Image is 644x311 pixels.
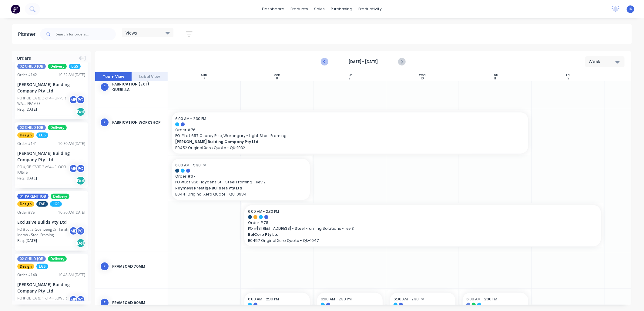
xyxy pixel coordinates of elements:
[17,219,85,225] div: Exclusive Builds Pty Ltd
[48,256,67,262] span: Delivery
[112,264,163,269] div: FRAMECAD 70mm
[132,72,168,81] button: Label View
[17,81,85,94] div: [PERSON_NAME] Building Company Pty Ltd
[175,145,525,150] p: B0452 Original Xero Quote - QU-1032
[421,77,424,80] div: 10
[288,5,311,14] div: products
[175,174,306,179] span: Order # 67
[175,162,206,168] span: 6:00 AM - 5:30 PM
[17,281,85,294] div: [PERSON_NAME] Building Company Pty Ltd
[466,296,497,302] span: 6:00 AM - 2:30 PM
[567,77,569,80] div: 12
[76,239,85,248] div: Del
[69,295,78,304] div: ME
[11,5,20,14] img: Factory
[17,210,35,215] div: Order # 75
[126,30,137,36] span: Views
[17,107,37,112] span: Req. [DATE]
[76,295,85,304] div: PC
[17,238,37,243] span: Req. [DATE]
[259,5,288,14] a: dashboard
[17,125,46,130] span: 02 CHILD JOB
[76,164,85,173] div: PC
[333,59,394,65] strong: [DATE] - [DATE]
[248,209,279,214] span: 6:00 AM - 2:30 PM
[100,298,109,307] div: F
[175,192,306,196] p: B0441 Original Xero QUote - QU-0984
[69,95,78,104] div: ME
[175,179,306,185] span: PO # Lot 956 Haydens St - Steel Framing - Rev 2
[17,201,34,207] span: Design
[248,220,597,226] span: Order # 78
[100,262,109,271] div: F
[17,164,71,175] div: PO #JOB CARD 2 of 4 - FLOOR JOISTS
[349,77,351,80] div: 9
[76,95,85,104] div: PC
[248,238,597,243] p: B0457 Original Xero Quote - QU-1047
[56,28,116,40] input: Search for orders...
[248,232,562,237] span: BelCorp Pty Ltd
[112,120,163,125] div: FABRICATION WORKSHOP
[69,164,78,173] div: ME
[17,55,31,61] span: Orders
[36,132,48,138] span: LGS
[17,227,71,238] div: PO #Lot 2 Goenoeng Dr, Tanah Merah - Steel Framing
[276,77,278,80] div: 8
[17,176,37,181] span: Req. [DATE]
[356,5,385,14] div: productivity
[201,73,207,77] div: Sun
[76,176,85,185] div: Del
[100,118,109,127] div: F
[311,5,328,14] div: sales
[58,272,85,278] div: 10:48 AM [DATE]
[17,95,71,106] div: PO #JOB CARD 3 of 4 - UPPER WALL FRAMES
[17,141,37,146] div: Order # 141
[76,107,85,116] div: Del
[36,264,48,269] span: LGS
[419,73,426,77] div: Wed
[58,210,85,215] div: 10:50 AM [DATE]
[17,296,71,306] div: PO #JOB CARD 1 of 4 - LOWER WALL FRAMES
[347,73,352,77] div: Tue
[495,77,496,80] div: 11
[589,59,616,65] div: Week
[112,82,163,92] div: FABRICATION (EXT) - GUERILLA
[48,125,67,130] span: Delivery
[328,5,356,14] div: purchasing
[175,186,293,191] span: Raymess Prestige Builders Pty Ltd
[76,226,85,236] div: PC
[17,256,46,262] span: 02 CHILD JOB
[321,296,352,302] span: 6:00 AM - 2:30 PM
[175,127,525,133] span: Order # 76
[566,73,570,77] div: Fri
[17,150,85,163] div: [PERSON_NAME] Building Company Pty Ltd
[248,296,279,302] span: 6:00 AM - 2:30 PM
[69,64,81,69] span: LGS
[48,64,67,69] span: Delivery
[36,201,48,207] span: FAB
[175,133,525,139] span: PO # Lot 657 Osprey Rise, Worongary - Light Steel Framing
[95,72,132,81] button: Team View
[50,201,62,207] span: LGS
[17,194,49,199] span: 01 PARENT JOB
[175,116,206,121] span: 6:00 AM - 2:30 PM
[394,296,424,302] span: 6:00 AM - 2:30 PM
[18,31,39,38] div: Planner
[58,72,85,78] div: 10:52 AM [DATE]
[17,72,37,78] div: Order # 142
[17,132,34,138] span: Design
[58,141,85,146] div: 10:50 AM [DATE]
[100,82,109,92] div: F
[248,226,597,231] span: PO # [STREET_ADDRESS] - Steel Framing Solutions - rev 3
[112,300,163,306] div: FRAMECAD 90mm
[17,264,34,269] span: Design
[492,73,498,77] div: Thu
[175,139,490,145] span: [PERSON_NAME] Building Company Pty Ltd
[69,226,78,236] div: ME
[203,77,205,80] div: 7
[17,64,46,69] span: 02 CHILD JOB
[51,194,69,199] span: Delivery
[274,73,280,77] div: Mon
[17,272,37,278] div: Order # 140
[585,56,625,67] button: Week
